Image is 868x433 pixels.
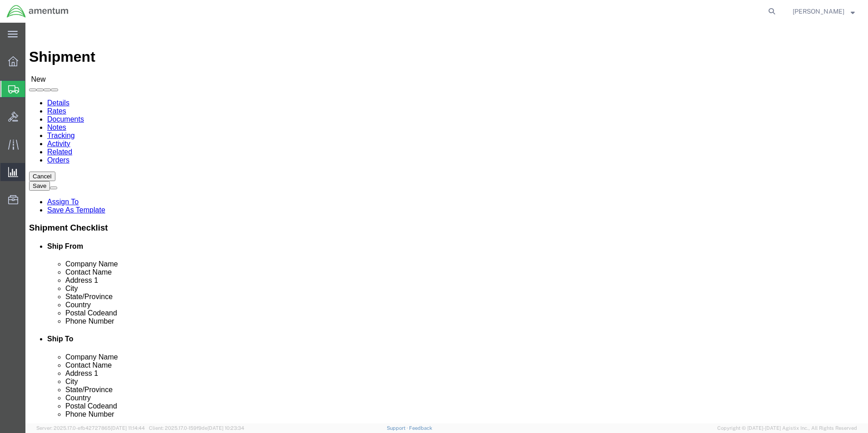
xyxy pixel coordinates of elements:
[409,425,432,431] a: Feedback
[6,5,69,18] img: logo
[36,425,145,431] span: Server: 2025.17.0-efb42727865
[111,425,145,431] span: [DATE] 11:14:44
[717,424,857,432] span: Copyright © [DATE]-[DATE] Agistix Inc., All Rights Reserved
[793,6,844,16] span: Rosemarie Coey
[149,425,244,431] span: Client: 2025.17.0-159f9de
[387,425,409,431] a: Support
[207,425,244,431] span: [DATE] 10:23:34
[792,6,855,17] button: [PERSON_NAME]
[25,23,868,423] iframe: FS Legacy Container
